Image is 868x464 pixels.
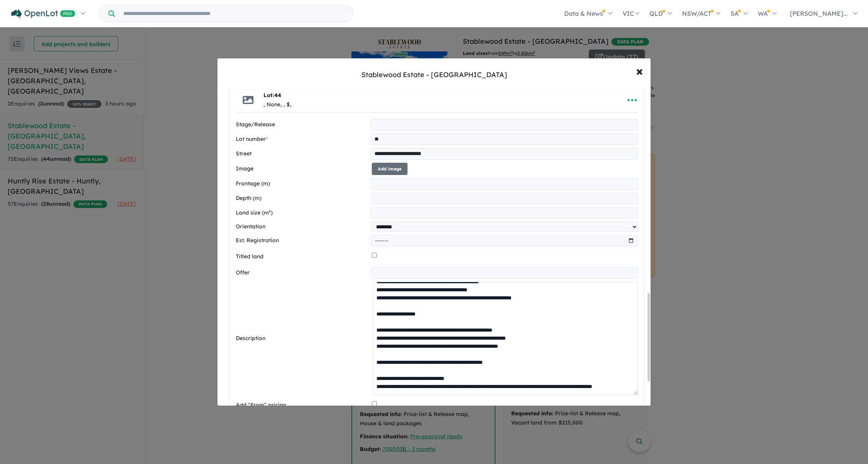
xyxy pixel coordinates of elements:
span: 44 [274,92,281,99]
button: Add image [372,163,407,175]
div: , None, , $, [263,100,292,109]
label: Street [236,149,368,159]
label: Orientation [236,222,368,231]
label: Land size (m²) [236,208,368,218]
label: Depth (m) [236,194,368,203]
label: Offer [236,268,368,277]
span: [PERSON_NAME]... [790,10,848,17]
b: Lot: [263,92,281,99]
label: Add "From" pricing [236,401,369,410]
input: Try estate name, suburb, builder or developer [116,5,351,22]
label: Description [236,334,370,343]
label: Stage/Release [236,120,368,129]
span: × [636,63,643,79]
img: Openlot PRO Logo White [11,9,75,19]
label: Titled land [236,252,369,261]
label: Lot number [236,135,368,144]
label: Est. Registration [236,236,368,245]
label: Frontage (m) [236,179,368,188]
label: Image [236,164,369,173]
div: Stablewood Estate - [GEOGRAPHIC_DATA] [361,70,507,80]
